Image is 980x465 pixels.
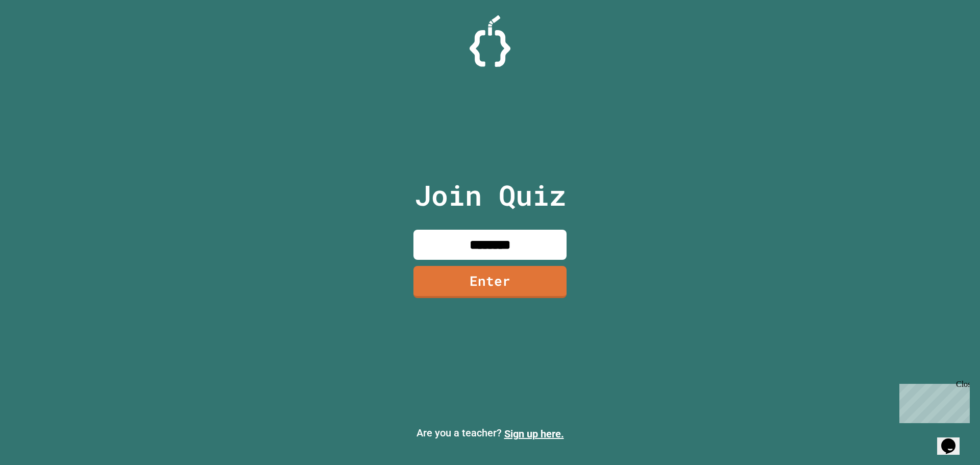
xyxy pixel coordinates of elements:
img: Logo.svg [470,15,510,67]
p: Are you a teacher? [8,425,972,442]
p: Join Quiz [414,174,566,216]
iframe: chat widget [937,424,970,455]
a: Sign up here. [504,428,564,440]
iframe: chat widget [895,380,970,423]
div: Chat with us now!Close [4,4,70,65]
a: Enter [413,266,567,298]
